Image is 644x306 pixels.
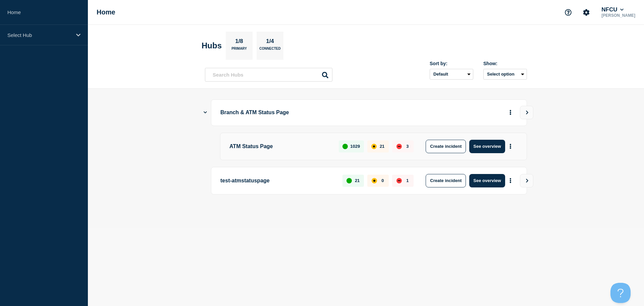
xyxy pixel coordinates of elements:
[610,283,631,303] iframe: Help Scout Beacon - Open
[520,174,533,187] button: View
[506,174,515,187] button: More actions
[202,41,222,50] h2: Hubs
[430,69,473,80] select: Sort by
[350,144,360,149] p: 1029
[371,144,377,149] div: affected
[220,106,406,119] p: Branch & ATM Status Page
[579,5,593,19] button: Account settings
[372,178,377,183] div: affected
[264,38,277,47] p: 1/4
[220,174,335,187] p: test-atmstatuspage
[520,106,533,119] button: View
[381,178,384,183] p: 0
[600,13,637,18] p: [PERSON_NAME]
[561,5,575,19] button: Support
[430,61,473,66] div: Sort by:
[346,178,352,183] div: up
[506,106,515,119] button: More actions
[406,178,409,183] p: 1
[396,178,402,183] div: down
[380,144,384,149] p: 21
[259,47,280,54] p: Connected
[342,144,348,149] div: up
[355,178,360,183] p: 21
[406,144,409,149] p: 3
[233,38,246,47] p: 1/8
[483,61,527,66] div: Show:
[229,140,331,153] p: ATM Status Page
[483,69,527,80] button: Select option
[506,140,515,152] button: More actions
[469,174,505,187] button: See overview
[600,6,625,13] button: NFCU
[231,47,247,54] p: Primary
[426,174,466,187] button: Create incident
[396,144,402,149] div: down
[7,32,72,38] p: Select Hub
[204,110,207,115] button: Show Connected Hubs
[205,68,332,82] input: Search Hubs
[97,8,115,16] h1: Home
[469,140,505,153] button: See overview
[426,140,466,153] button: Create incident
